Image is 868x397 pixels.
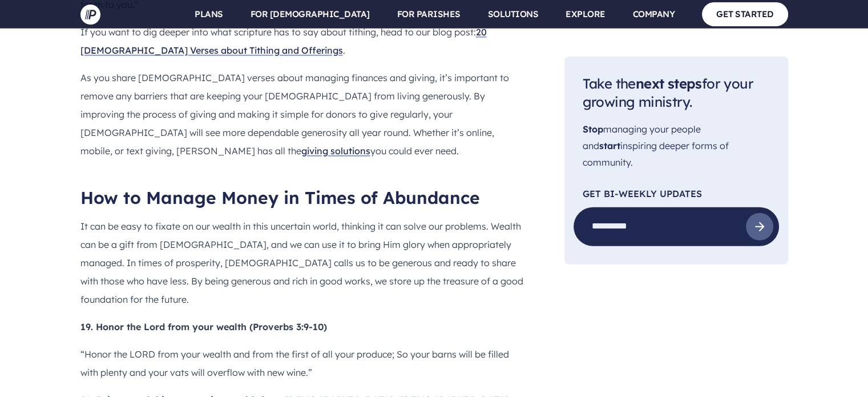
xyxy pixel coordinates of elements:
p: managing your people and inspiring deeper forms of community. [583,121,770,170]
a: giving solutions [301,145,370,157]
p: As you share [DEMOGRAPHIC_DATA] verses about managing finances and giving, it’s important to remo... [80,69,528,160]
p: Get Bi-Weekly Updates [583,189,770,198]
span: Take the for your growing ministry. [583,74,753,110]
p: It can be easy to fixate on our wealth in this uncertain world, thinking it can solve our problem... [80,217,528,308]
h2: How to Manage Money in Times of Abundance [80,187,528,208]
p: If you want to dig deeper into what scripture has to say about tithing, head to our blog post: . [80,23,528,59]
span: next steps [636,74,702,91]
span: Stop [583,123,603,135]
p: “Honor the LORD from your wealth and from the first of all your produce; So your barns will be fi... [80,345,528,382]
b: 19. Honor the Lord from your wealth (Proverbs 3:9-10) [80,321,327,332]
span: start [599,139,620,151]
a: GET STARTED [702,2,788,26]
